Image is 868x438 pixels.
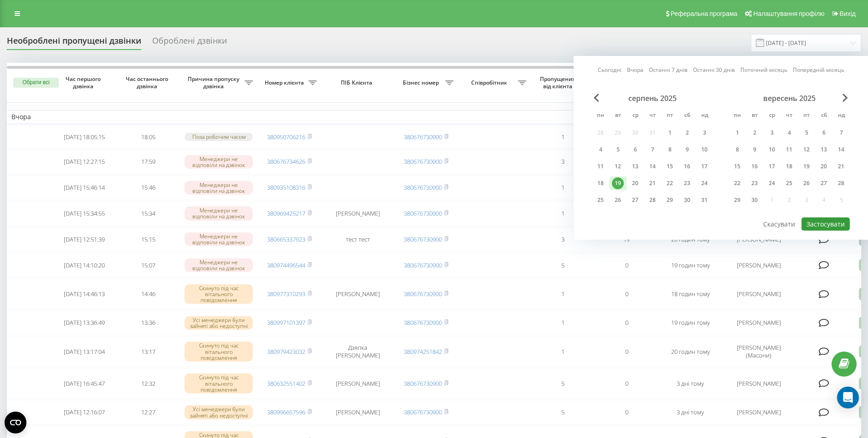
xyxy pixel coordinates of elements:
abbr: субота [680,109,694,123]
abbr: субота [817,109,831,123]
a: 380676730900 [404,261,442,269]
div: ср 27 серп 2025 р. [627,193,644,207]
div: чт 18 вер 2025 р. [781,160,798,173]
div: Менеджери не відповіли на дзвінок [185,181,253,195]
div: нд 24 серп 2025 р. [696,176,713,190]
div: чт 28 серп 2025 р. [644,193,661,207]
div: чт 4 вер 2025 р. [781,126,798,140]
div: 27 [629,194,641,206]
td: [DATE] 12:16:07 [52,400,116,424]
span: Next Month [842,94,848,102]
abbr: понеділок [730,109,744,123]
a: 380676730900 [404,209,442,217]
div: 20 [818,161,830,172]
span: Співробітник [462,79,518,86]
td: 0 [595,337,658,367]
div: нд 31 серп 2025 р. [696,193,713,207]
div: 17 [699,161,710,172]
td: [PERSON_NAME] (Масони) [722,337,795,367]
span: Previous Month [594,94,599,102]
td: 5 [531,253,595,277]
td: 3 дні тому [658,368,722,398]
div: 3 [766,127,778,139]
div: ср 6 серп 2025 р. [627,143,644,156]
button: Open CMP widget [5,412,26,433]
div: Скинуто під час вітального повідомлення [185,373,253,393]
div: 27 [818,177,830,189]
div: серпень 2025 [592,94,713,103]
td: 12:32 [116,368,180,398]
td: [DATE] 13:36:49 [52,311,116,335]
div: 17 [766,161,778,172]
div: 30 [681,194,693,206]
div: 26 [612,194,624,206]
td: 18:05 [116,126,180,148]
div: 4 [595,144,606,156]
div: 23 [681,177,693,189]
div: пт 1 серп 2025 р. [661,126,678,140]
div: нд 17 серп 2025 р. [696,160,713,173]
td: 20 годин тому [658,337,722,367]
div: 26 [801,177,812,189]
div: пн 15 вер 2025 р. [729,160,746,173]
div: 19 [612,177,624,189]
div: нд 21 вер 2025 р. [832,160,850,173]
div: 10 [766,144,778,156]
td: [PERSON_NAME] [722,253,795,277]
abbr: вівторок [611,109,625,123]
td: 3 дні тому [658,400,722,424]
td: 15:07 [116,253,180,277]
a: 380676730900 [404,157,442,166]
div: пт 22 серп 2025 р. [661,176,678,190]
div: 16 [681,161,693,172]
abbr: п’ятниця [800,109,813,123]
div: 21 [647,177,658,189]
div: сб 23 серп 2025 р. [678,176,696,190]
div: 25 [783,177,795,189]
div: пн 22 вер 2025 р. [729,176,746,190]
td: 17:59 [116,150,180,174]
div: сб 9 серп 2025 р. [678,143,696,156]
div: пн 1 вер 2025 р. [729,126,746,140]
div: 25 [595,194,606,206]
abbr: вівторок [748,109,761,123]
td: 1 [531,176,595,200]
div: сб 20 вер 2025 р. [815,160,832,173]
td: 0 [595,279,658,309]
div: Скинуто під час вітального повідомлення [185,284,253,304]
abbr: четвер [782,109,796,123]
div: вт 30 вер 2025 р. [746,193,763,207]
button: Обрати всі [13,78,59,88]
a: Вчора [627,65,643,74]
td: 15:34 [116,201,180,226]
a: 380935108316 [267,183,305,191]
div: 9 [749,144,760,156]
div: сб 27 вер 2025 р. [815,176,832,190]
div: 31 [699,194,710,206]
td: 14:46 [116,279,180,309]
div: нд 10 серп 2025 р. [696,143,713,156]
span: Номер клієнта [262,79,308,86]
div: вересень 2025 [729,94,850,103]
a: 380950706216 [267,133,305,141]
a: 380665337923 [267,235,305,243]
a: 380676730900 [404,235,442,243]
abbr: п’ятниця [663,109,677,123]
div: 5 [612,144,624,156]
a: 380632551402 [267,379,305,388]
div: 13 [629,161,641,172]
td: [PERSON_NAME] [722,311,795,335]
span: Бізнес номер [399,79,445,86]
a: Останні 7 днів [649,65,688,74]
div: вт 19 серп 2025 р. [609,176,627,190]
div: 11 [595,161,606,172]
span: Причина пропуску дзвінка [185,76,245,90]
div: Менеджери не відповіли на дзвінок [185,206,253,220]
td: [DATE] 16:45:47 [52,368,116,398]
td: 12:27 [116,400,180,424]
div: вт 12 серп 2025 р. [609,160,627,173]
td: [DATE] 14:10:20 [52,253,116,277]
div: ср 10 вер 2025 р. [763,143,781,156]
div: пт 5 вер 2025 р. [798,126,815,140]
td: [PERSON_NAME] [321,201,394,226]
